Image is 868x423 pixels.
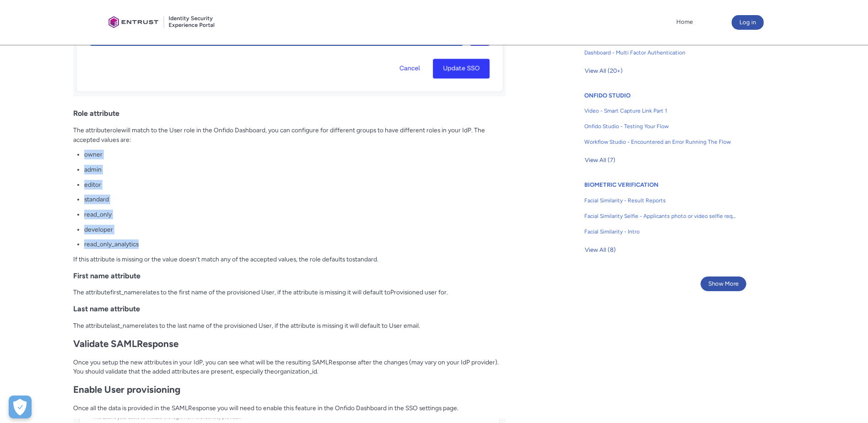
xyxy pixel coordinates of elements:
strong: First name attribute [73,271,140,280]
a: Home [674,15,695,29]
span: read_only [84,211,112,218]
p: Once you setup the new attributes in your IdP, you can see what will be the resulting SAMLRespons... [73,358,506,376]
span: Facial Similarity - Result Reports [584,196,736,205]
span: editor [84,181,101,188]
a: Workflow Studio - Encountered an Error Running The Flow [584,134,736,150]
button: View All (8) [584,243,616,257]
button: Show More [701,277,746,291]
button: Log in [732,15,764,30]
p: The attribute will match to the User role in the Onfido Dashboard, you can configure for differen... [73,125,506,144]
span: first_name [110,288,140,296]
span: admin [84,166,102,173]
strong: Last name attribute [73,304,140,313]
span: developer [84,226,113,233]
span: standard [352,255,377,263]
p: If this attribute is missing or the value doesn’t match any of the accepted values, the role defa... [73,255,506,264]
a: Facial Similarity Selfie - Applicants photo or video selfie requirements [584,208,736,224]
a: ONFIDO STUDIO [584,92,631,99]
p: The attribute relates to the first name of the provisioned User, if the attribute is missing it w... [73,287,506,297]
span: View All (7) [585,153,615,167]
span: organization_id [274,368,317,375]
button: View All (7) [584,153,616,168]
button: View All (20+) [584,64,623,78]
span: standard [84,195,109,203]
span: Role attribute [73,109,119,118]
span: last_name [110,322,139,329]
span: Facial Similarity - Intro [584,228,736,236]
a: Video - Smart Capture Link Part 1 [584,103,736,119]
a: BIOMETRIC VERIFICATION [584,181,658,188]
a: Dashboard - Multi Factor Authentication [584,45,736,60]
span: read_only_analytics [84,240,139,248]
p: Once all the data is provided in the SAMLResponse you will need to enable this feature in the Onf... [73,403,506,413]
span: Dashboard - Multi Factor Authentication [584,49,736,57]
a: Facial Similarity - Result Reports [584,193,736,208]
span: Provisioned user for [390,288,447,296]
span: Facial Similarity Selfie - Applicants photo or video selfie requirements [584,212,736,220]
span: View All (20+) [585,64,623,78]
h2: Enable User provisioning [73,384,506,396]
span: Onfido Studio - Testing Your Flow [584,122,736,130]
span: owner [84,151,102,158]
div: Preferencias de cookies [9,396,32,418]
a: Facial Similarity - Intro [584,224,736,239]
h2: Validate SAMLResponse [73,338,506,350]
span: role [110,126,121,134]
p: The attribute relates to the last name of the provisioned User, if the attribute is missing it wi... [73,321,506,331]
button: Abrir preferencias [9,396,32,418]
a: Onfido Studio - Testing Your Flow [584,119,736,134]
span: Video - Smart Capture Link Part 1 [584,107,736,115]
span: View All (8) [585,243,616,257]
span: Workflow Studio - Encountered an Error Running The Flow [584,138,736,146]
